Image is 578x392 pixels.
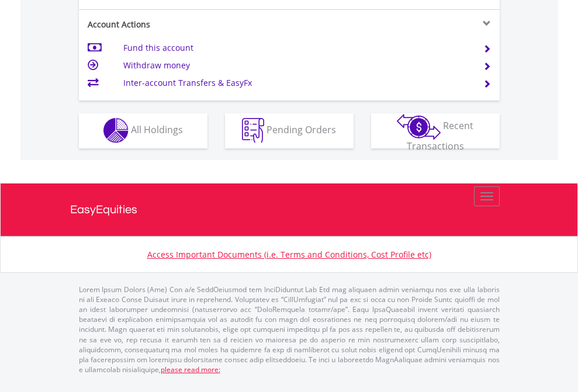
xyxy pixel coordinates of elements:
[131,123,183,136] span: All Holdings
[397,114,441,140] img: transactions-zar-wht.png
[123,74,469,92] td: Inter-account Transfers & EasyFx
[123,57,469,74] td: Withdraw money
[79,113,207,148] button: All Holdings
[225,113,354,148] button: Pending Orders
[79,285,500,374] p: Lorem Ipsum Dolors (Ame) Con a/e SeddOeiusmod tem InciDiduntut Lab Etd mag aliquaen admin veniamq...
[371,113,500,148] button: Recent Transactions
[161,365,220,374] a: please read more:
[266,123,336,136] span: Pending Orders
[407,119,474,152] span: Recent Transactions
[70,183,508,236] a: EasyEquities
[242,118,264,143] img: pending_instructions-wht.png
[103,118,129,143] img: holdings-wht.png
[147,249,431,260] a: Access Important Documents (i.e. Terms and Conditions, Cost Profile etc)
[123,39,469,57] td: Fund this account
[79,19,289,30] div: Account Actions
